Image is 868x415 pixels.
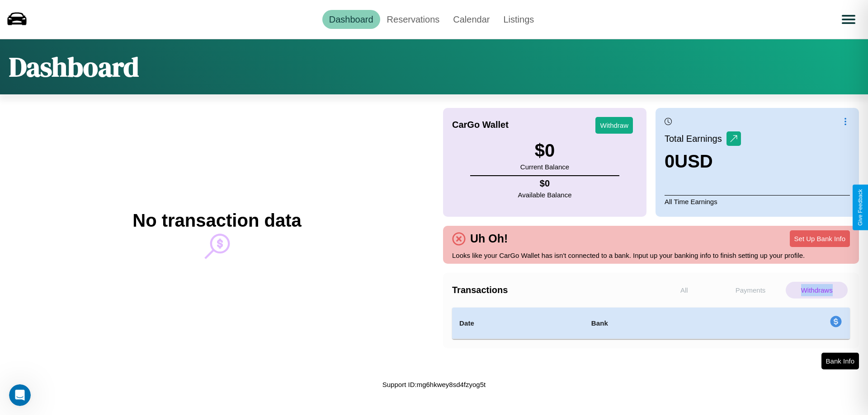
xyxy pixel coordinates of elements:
[380,10,447,29] a: Reservations
[9,384,31,406] iframe: Intercom live chat
[665,151,741,172] h3: 0 USD
[496,10,541,29] a: Listings
[452,120,509,130] h4: CarGo Wallet
[665,195,850,208] p: All Time Earnings
[452,308,850,339] table: simple table
[520,161,569,173] p: Current Balance
[520,140,569,161] h3: $ 0
[452,249,850,261] p: Looks like your CarGo Wallet has isn't connected to a bank. Input up your banking info to finish ...
[591,318,717,329] h4: Bank
[665,131,726,147] p: Total Earnings
[446,10,496,29] a: Calendar
[786,282,848,298] p: Withdraws
[322,10,380,29] a: Dashboard
[518,189,572,201] p: Available Balance
[466,232,512,245] h4: Uh Oh!
[720,282,782,298] p: Payments
[132,210,301,231] h2: No transaction data
[518,178,572,189] h4: $ 0
[821,353,859,369] button: Bank Info
[595,117,633,134] button: Withdraw
[857,189,863,226] div: Give Feedback
[382,378,486,391] p: Support ID: mg6hkwey8sd4fzyog5t
[653,282,715,298] p: All
[459,318,577,329] h4: Date
[790,230,850,247] button: Set Up Bank Info
[836,7,861,32] button: Open menu
[452,285,651,295] h4: Transactions
[9,48,139,85] h1: Dashboard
